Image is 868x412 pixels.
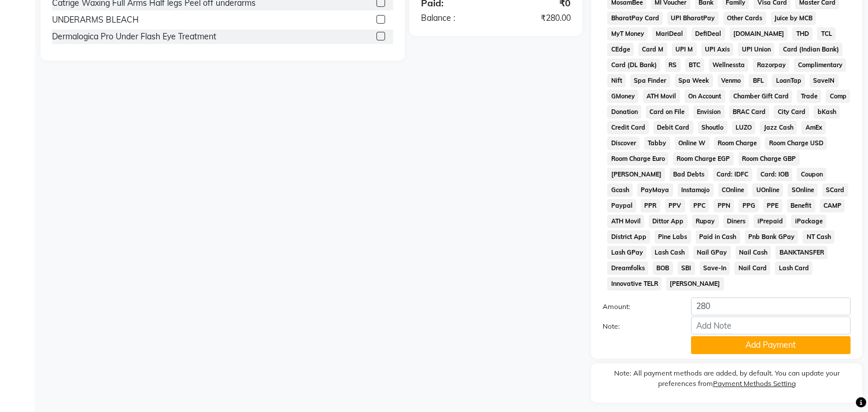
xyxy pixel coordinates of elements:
[665,199,685,212] span: PPV
[700,262,730,275] span: Save-In
[678,262,695,275] span: SBI
[771,12,817,25] span: Juice by MCB
[412,12,496,24] div: Balance :
[754,215,786,228] span: iPrepaid
[52,31,216,43] div: Dermalogica Pro Under Flash Eye Treatment
[810,74,839,87] span: SaveIN
[594,301,682,312] label: Amount:
[607,246,647,259] span: Lash GPay
[701,43,734,56] span: UPI Axis
[607,121,649,134] span: Credit Card
[723,12,766,25] span: Other Cards
[496,12,580,24] div: ₹280.00
[653,121,693,134] span: Debit Card
[801,121,826,134] span: AmEx
[607,137,640,150] span: Discover
[729,105,770,119] span: BRAC Card
[675,137,710,150] span: Online W
[685,58,704,72] span: BTC
[734,262,770,275] span: Nail Card
[718,74,745,87] span: Venmo
[775,246,828,259] span: BANKTANSFER
[594,321,682,332] label: Note:
[692,27,725,41] span: DefiDeal
[709,58,749,72] span: Wellnessta
[607,215,644,228] span: ATH Movil
[607,230,650,244] span: District App
[685,90,725,103] span: On Account
[607,105,641,119] span: Donation
[775,262,812,275] span: Lash Card
[753,58,789,72] span: Razorpay
[638,43,667,56] span: Card M
[745,230,799,244] span: Pnb Bank GPay
[607,152,668,165] span: Room Charge Euro
[714,137,761,150] span: Room Charge
[698,121,727,134] span: Shoutlo
[672,43,697,56] span: UPI M
[779,43,843,56] span: Card (Indian Bank)
[693,246,731,259] span: Nail GPay
[607,43,634,56] span: CEdge
[607,262,648,275] span: Dreamfolks
[52,14,139,26] div: UNDERARMS BLEACH
[691,297,851,315] input: Amount
[774,105,809,119] span: City Card
[607,183,633,197] span: Gcash
[607,277,662,290] span: Innovative TELR
[723,215,749,228] span: Diners
[803,230,834,244] span: NT Cash
[646,105,689,119] span: Card on File
[794,58,846,72] span: Complimentary
[738,199,759,212] span: PPG
[651,246,689,259] span: Lash Cash
[649,215,688,228] span: Dittor App
[718,183,748,197] span: COnline
[667,12,719,25] span: UPI BharatPay
[607,74,626,87] span: Nift
[738,43,774,56] span: UPI Union
[652,27,687,41] span: MariDeal
[772,74,805,87] span: LoanTap
[607,12,663,25] span: BharatPay Card
[730,90,793,103] span: Chamber Gift Card
[691,317,851,334] input: Add Note
[820,199,845,212] span: CAMP
[738,152,800,165] span: Room Charge GBP
[630,74,670,87] span: Spa Finder
[797,90,821,103] span: Trade
[693,105,725,119] span: Envision
[763,199,782,212] span: PPE
[607,27,648,41] span: MyT Money
[736,246,771,259] span: Nail Cash
[607,199,636,212] span: Paypal
[607,58,660,72] span: Card (DL Bank)
[752,183,783,197] span: UOnline
[714,199,734,212] span: PPN
[644,137,670,150] span: Tabby
[643,90,680,103] span: ATH Movil
[730,27,788,41] span: [DOMAIN_NAME]
[603,368,851,393] label: Note: All payment methods are added, by default. You can update your preferences from
[666,277,724,290] span: [PERSON_NAME]
[814,105,840,119] span: bKash
[713,168,752,181] span: Card: IDFC
[637,183,673,197] span: PayMaya
[765,137,827,150] span: Room Charge USD
[797,168,826,181] span: Coupon
[822,183,848,197] span: SCard
[690,199,710,212] span: PPC
[757,168,793,181] span: Card: IOB
[749,74,767,87] span: BFL
[788,183,818,197] span: SOnline
[696,230,740,244] span: Paid in Cash
[792,27,812,41] span: THD
[653,262,673,275] span: BOB
[607,90,638,103] span: GMoney
[732,121,756,134] span: LUZO
[691,336,851,354] button: Add Payment
[817,27,836,41] span: TCL
[826,90,850,103] span: Comp
[673,152,734,165] span: Room Charge EGP
[641,199,660,212] span: PPR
